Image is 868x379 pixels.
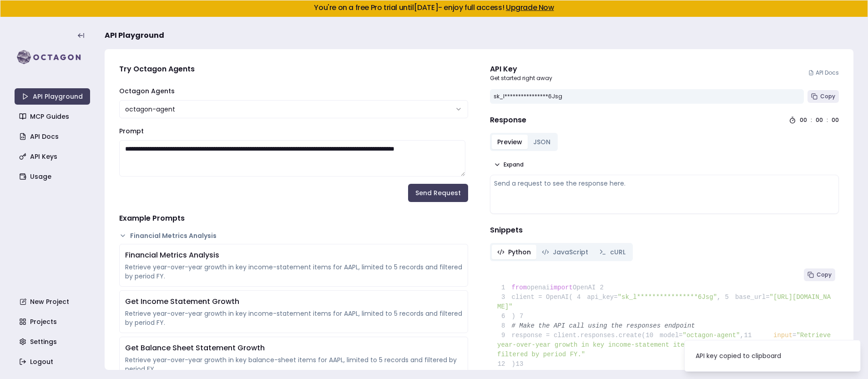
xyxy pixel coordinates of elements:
[125,343,462,354] div: Get Balance Sheet Statement Growth
[508,248,531,257] span: Python
[610,248,626,257] span: cURL
[15,334,91,350] a: Settings
[804,268,835,281] button: Copy
[497,332,834,358] span: "Retrieve year-over-year growth in key income-statement items for AAPL, limited to 5 records and ...
[682,332,740,339] span: "octagon-agent"
[490,75,552,82] p: Get started right away
[125,355,462,374] div: Retrieve year-over-year growth in key balance-sheet items for AAPL, limited to 5 records and filt...
[125,296,462,307] div: Get Income Statement Growth
[527,284,550,291] span: openai
[646,331,660,340] span: 10
[811,116,812,124] div: :
[587,293,617,301] span: api_key=
[595,283,610,293] span: 2
[497,369,512,379] span: 14
[553,248,588,257] span: JavaScript
[494,179,835,188] div: Send a request to see the response here.
[15,128,91,145] a: API Docs
[15,168,91,185] a: Usage
[497,293,512,302] span: 3
[808,69,839,76] a: API Docs
[807,90,839,103] button: Copy
[497,332,646,339] span: response = client.responses.create(
[792,332,796,339] span: =
[528,135,556,149] button: JSON
[119,86,175,96] label: Octagon Agents
[497,313,515,320] span: )
[515,359,530,369] span: 13
[773,332,792,339] span: input
[512,284,527,291] span: from
[119,231,468,240] button: Financial Metrics Analysis
[408,184,468,202] button: Send Request
[827,116,828,124] div: :
[15,293,91,310] a: New Project
[497,293,573,301] span: client = OpenAI(
[492,135,528,149] button: Preview
[490,64,552,75] div: API Key
[15,108,91,125] a: MCP Guides
[497,360,515,368] span: )
[660,332,682,339] span: model=
[15,313,91,330] a: Projects
[119,213,468,224] h4: Example Prompts
[506,2,554,13] a: Upgrade Now
[735,293,770,301] span: base_url=
[125,263,462,281] div: Retrieve year-over-year growth in key income-statement items for AAPL, limited to 5 records and f...
[119,64,468,75] h4: Try Octagon Agents
[740,332,744,339] span: ,
[490,115,526,126] h4: Response
[119,126,144,136] label: Prompt
[15,148,91,165] a: API Keys
[497,283,512,293] span: 1
[512,322,695,329] span: # Make the API call using the responses endpoint
[15,354,91,370] a: Logout
[817,271,832,278] span: Copy
[573,293,587,302] span: 4
[816,116,823,124] div: 00
[15,48,90,66] img: logo-rect-yK7x_WSZ.svg
[105,30,164,41] span: API Playground
[15,88,90,105] a: API Playground
[820,93,835,100] span: Copy
[550,284,573,291] span: import
[497,331,512,340] span: 9
[696,351,781,360] div: API key copied to clipboard
[490,225,839,236] h4: Snippets
[504,161,524,168] span: Expand
[497,359,512,369] span: 12
[800,116,807,124] div: 00
[744,331,758,340] span: 11
[721,293,735,302] span: 5
[515,312,530,321] span: 7
[490,158,527,171] button: Expand
[573,284,595,291] span: OpenAI
[125,309,462,327] div: Retrieve year-over-year growth in key income-statement items for AAPL, limited to 5 records and f...
[717,293,721,301] span: ,
[497,312,512,321] span: 6
[497,321,512,331] span: 8
[8,4,860,11] h5: You're on a free Pro trial until [DATE] - enjoy full access!
[125,250,462,261] div: Financial Metrics Analysis
[832,116,839,124] div: 00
